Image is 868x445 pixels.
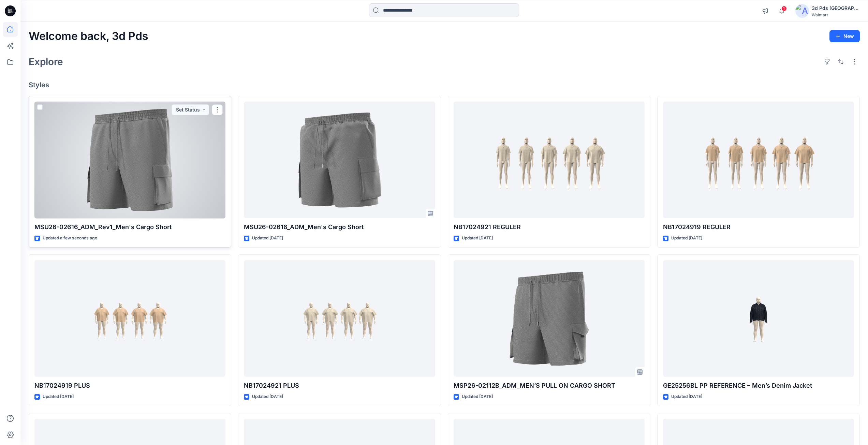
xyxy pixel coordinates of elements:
[454,381,645,390] p: MSP26-02112B_ADM_MEN’S PULL ON CARGO SHORT
[812,4,859,12] div: 3d Pds [GEOGRAPHIC_DATA]
[244,102,435,219] a: MSU26-02616_ADM_Men's Cargo Short
[671,235,702,242] p: Updated [DATE]
[252,393,283,400] p: Updated [DATE]
[671,393,702,400] p: Updated [DATE]
[43,235,97,242] p: Updated a few seconds ago
[454,260,645,377] a: MSP26-02112B_ADM_MEN’S PULL ON CARGO SHORT
[663,102,854,219] a: NB17024919 REGULER
[244,381,435,390] p: NB17024921 PLUS
[454,102,645,219] a: NB17024921 REGULER
[252,235,283,242] p: Updated [DATE]
[795,4,809,18] img: avatar
[29,30,148,43] h2: Welcome back, 3d Pds
[663,260,854,377] a: GE25256BL PP REFERENCE – Men’s Denim Jacket
[462,235,493,242] p: Updated [DATE]
[812,12,859,17] div: Walmart
[244,222,435,232] p: MSU26-02616_ADM_Men's Cargo Short
[462,393,493,400] p: Updated [DATE]
[34,260,225,377] a: NB17024919 PLUS
[29,56,63,67] h2: Explore
[34,222,225,232] p: MSU26-02616_ADM_Rev1_Men's Cargo Short
[29,81,860,89] h4: Styles
[34,102,225,219] a: MSU26-02616_ADM_Rev1_Men's Cargo Short
[454,222,645,232] p: NB17024921 REGULER
[781,6,787,11] span: 1
[43,393,74,400] p: Updated [DATE]
[663,381,854,390] p: GE25256BL PP REFERENCE – Men’s Denim Jacket
[34,381,225,390] p: NB17024919 PLUS
[663,222,854,232] p: NB17024919 REGULER
[829,30,860,42] button: New
[244,260,435,377] a: NB17024921 PLUS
